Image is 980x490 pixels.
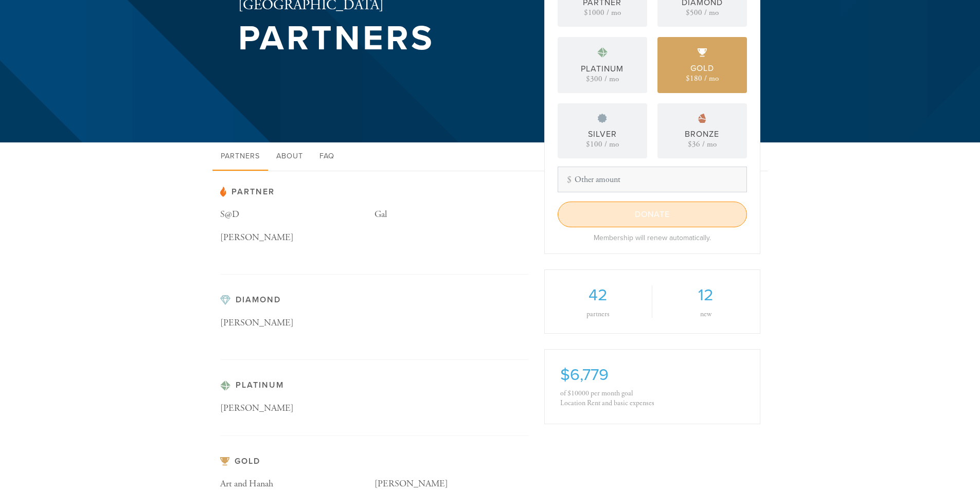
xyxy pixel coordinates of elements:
[220,402,294,414] span: [PERSON_NAME]
[558,232,747,243] div: Membership will renew automatically.
[597,47,608,58] img: pp-platinum.svg
[220,316,375,331] p: [PERSON_NAME]
[668,285,744,305] h2: 12
[560,311,636,318] div: partners
[220,457,529,466] h3: Gold
[220,380,529,391] h3: Platinum
[560,285,636,305] h2: 42
[560,398,744,408] div: Location Rent and basic expenses
[584,9,621,16] div: $1000 / mo
[220,295,529,305] h3: Diamond
[238,22,511,56] h1: Partners
[375,207,529,222] p: Gal
[586,75,619,83] div: $300 / mo
[690,62,714,75] div: Gold
[558,167,747,192] input: Other amount
[220,187,529,197] h3: Partner
[668,311,744,318] div: new
[598,114,607,123] img: pp-silver.svg
[698,114,706,123] img: pp-bronze.svg
[560,365,744,385] h2: $6,779
[688,140,717,148] div: $36 / mo
[220,295,230,305] img: pp-diamond.svg
[686,9,719,16] div: $500 / mo
[558,202,747,227] input: Donate
[220,187,226,197] img: pp-partner.svg
[586,140,619,148] div: $100 / mo
[220,207,375,222] p: S@D
[311,142,343,171] a: FAQ
[220,380,230,391] img: pp-platinum.svg
[212,142,268,171] a: Partners
[588,128,617,140] div: Silver
[581,63,623,75] div: Platinum
[220,457,229,466] img: pp-gold.svg
[268,142,311,171] a: About
[686,75,719,82] div: $180 / mo
[698,48,707,57] img: pp-gold.svg
[560,389,744,398] div: of $10000 per month goal
[220,230,375,245] p: [PERSON_NAME]
[685,128,719,140] div: Bronze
